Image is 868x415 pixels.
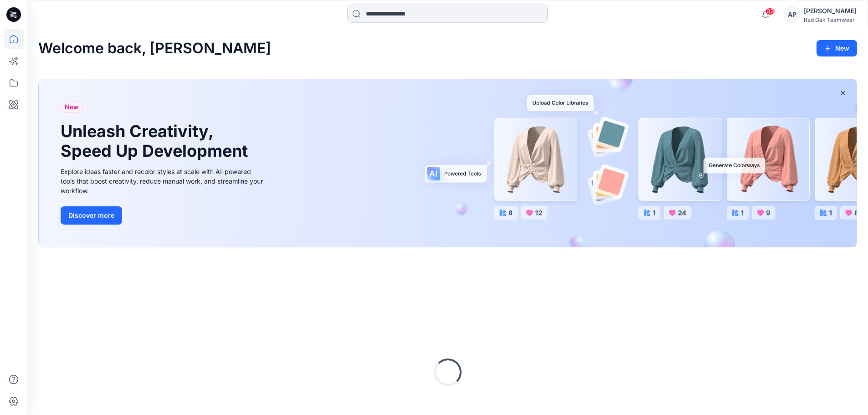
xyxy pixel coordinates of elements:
[61,122,252,161] h1: Unleash Creativity, Speed Up Development
[61,206,122,225] button: Discover more
[65,102,79,113] span: New
[38,40,271,57] h2: Welcome back, [PERSON_NAME]
[61,167,266,195] div: Explore ideas faster and recolor styles at scale with AI-powered tools that boost creativity, red...
[61,206,266,225] a: Discover more
[765,8,775,15] span: 33
[817,40,857,56] button: New
[804,5,857,16] div: [PERSON_NAME]
[784,6,800,23] div: AP
[804,16,857,23] div: Red Oak Teamwear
